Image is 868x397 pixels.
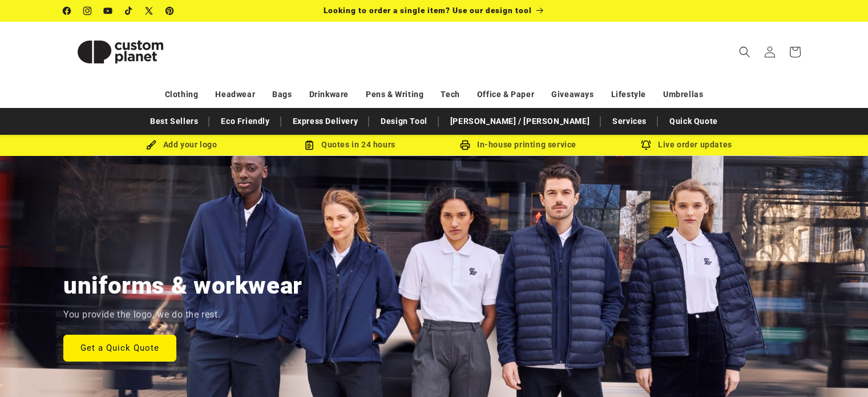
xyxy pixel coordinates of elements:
[551,85,594,105] a: Giveaways
[59,22,181,82] a: Custom Planet
[611,85,646,105] a: Lifestyle
[304,140,314,150] img: Order Updates Icon
[215,85,255,105] a: Headwear
[434,138,603,152] div: In-house printing service
[309,85,349,105] a: Drinkware
[272,85,292,105] a: Bags
[146,140,156,150] img: Brush Icon
[663,85,703,105] a: Umbrellas
[441,85,459,105] a: Tech
[165,85,199,105] a: Clothing
[287,111,364,131] a: Express Delivery
[215,111,275,131] a: Eco Friendly
[63,307,220,323] p: You provide the logo, we do the rest.
[641,140,651,150] img: Order updates
[664,111,724,131] a: Quick Quote
[98,138,266,152] div: Add your logo
[477,85,534,105] a: Office & Paper
[63,26,177,78] img: Custom Planet
[324,6,532,15] span: Looking to order a single item? Use our design tool
[144,111,204,131] a: Best Sellers
[603,138,771,152] div: Live order updates
[63,334,176,361] a: Get a Quick Quote
[375,111,433,131] a: Design Tool
[266,138,434,152] div: Quotes in 24 hours
[460,140,470,150] img: In-house printing
[732,39,757,65] summary: Search
[445,111,595,131] a: [PERSON_NAME] / [PERSON_NAME]
[63,270,302,301] h2: uniforms & workwear
[366,85,423,105] a: Pens & Writing
[607,111,652,131] a: Services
